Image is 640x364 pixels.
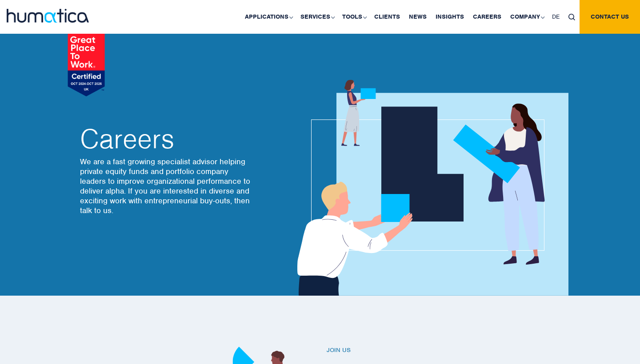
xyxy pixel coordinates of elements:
[80,126,253,152] h2: Careers
[80,157,253,215] p: We are a fast growing specialist advisor helping private equity funds and portfolio company leade...
[327,347,567,354] h6: Join us
[289,80,568,296] img: about_banner1
[552,13,560,20] span: DE
[568,14,575,20] img: search_icon
[7,9,89,23] img: logo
